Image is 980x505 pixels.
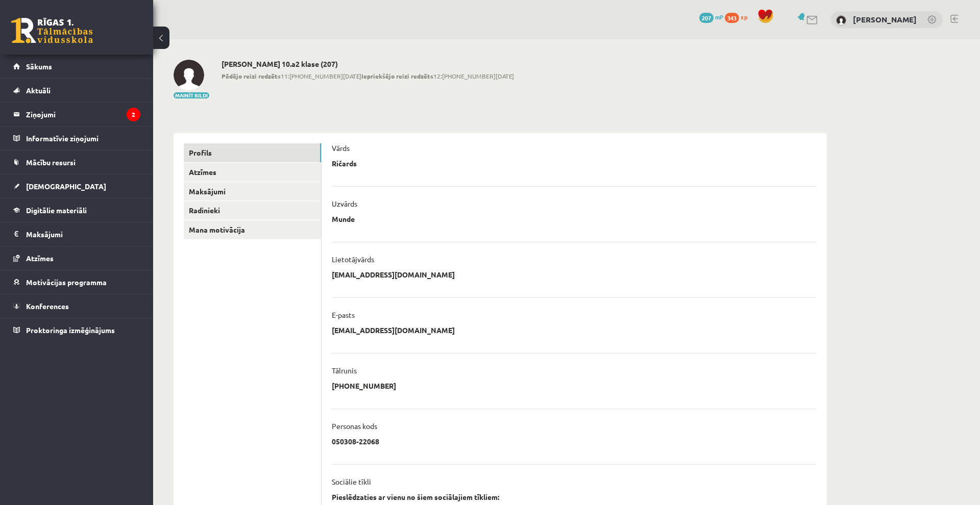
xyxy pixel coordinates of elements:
p: Tālrunis [332,366,357,375]
a: Mācību resursi [13,150,140,174]
a: Informatīvie ziņojumi [13,127,140,150]
strong: Pieslēdzaties ar vienu no šiem sociālajiem tīkliem: [332,492,499,501]
legend: Informatīvie ziņojumi [26,127,140,150]
a: 207 mP [699,13,723,21]
a: Motivācijas programma [13,270,140,294]
span: 343 [725,13,739,23]
a: Digitālie materiāli [13,198,140,222]
a: Atzīmes [184,163,321,182]
a: Ziņojumi2 [13,103,140,126]
a: Profils [184,143,321,162]
p: 050308-22068 [332,437,379,446]
a: Maksājumi [13,222,140,246]
span: Aktuāli [26,86,51,95]
span: Sākums [26,62,52,71]
p: [PHONE_NUMBER] [332,381,396,390]
span: 11:[PHONE_NUMBER][DATE] 12:[PHONE_NUMBER][DATE] [222,71,514,81]
img: Ričards Munde [174,60,204,90]
a: Konferences [13,294,140,318]
a: Radinieki [184,201,321,220]
p: Sociālie tīkli [332,477,371,486]
p: E-pasts [332,310,355,319]
p: Lietotājvārds [332,255,374,264]
a: Rīgas 1. Tālmācības vidusskola [11,18,93,43]
a: [PERSON_NAME] [853,14,917,24]
span: 207 [699,13,714,23]
a: Maksājumi [184,182,321,201]
p: Uzvārds [332,199,357,208]
span: Digitālie materiāli [26,206,87,215]
b: Iepriekšējo reizi redzēts [361,72,433,80]
span: Konferences [26,301,69,311]
legend: Ziņojumi [26,103,140,126]
a: Aktuāli [13,79,140,102]
i: 2 [127,108,140,121]
a: Mana motivācija [184,220,321,239]
a: Sākums [13,55,140,78]
span: [DEMOGRAPHIC_DATA] [26,182,106,191]
p: Ričards [332,159,357,168]
p: Munde [332,214,355,223]
legend: Maksājumi [26,222,140,246]
p: [EMAIL_ADDRESS][DOMAIN_NAME] [332,325,455,335]
a: 343 xp [725,13,752,21]
span: mP [715,13,723,21]
h2: [PERSON_NAME] 10.a2 klase (207) [222,60,514,68]
p: Personas kods [332,421,377,431]
a: Proktoringa izmēģinājums [13,318,140,342]
p: [EMAIL_ADDRESS][DOMAIN_NAME] [332,270,455,279]
span: Mācību resursi [26,158,76,167]
p: Vārds [332,143,350,153]
img: Ričards Munde [836,15,846,26]
span: xp [741,13,747,21]
b: Pēdējo reizi redzēts [222,72,281,80]
a: Atzīmes [13,246,140,270]
button: Mainīt bildi [174,92,209,98]
a: [DEMOGRAPHIC_DATA] [13,174,140,198]
span: Motivācijas programma [26,277,107,287]
span: Proktoringa izmēģinājums [26,325,115,335]
span: Atzīmes [26,254,54,263]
